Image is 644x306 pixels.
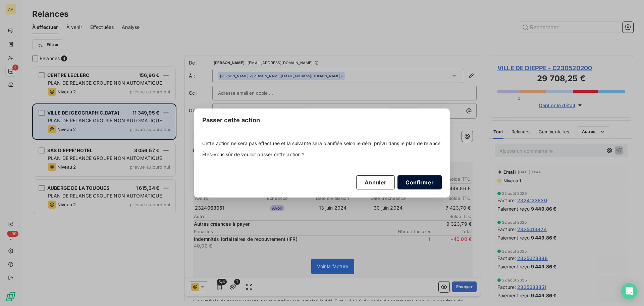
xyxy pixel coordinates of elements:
span: Êtes-vous sûr de vouloir passer cette action ? [202,151,442,158]
button: Confirmer [397,175,442,189]
span: Cette action ne sera pas effectuée et la suivante sera planifiée selon le délai prévu dans le pla... [202,140,442,147]
span: Passer cette action [202,116,260,125]
button: Annuler [356,175,395,189]
div: Open Intercom Messenger [621,283,637,299]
